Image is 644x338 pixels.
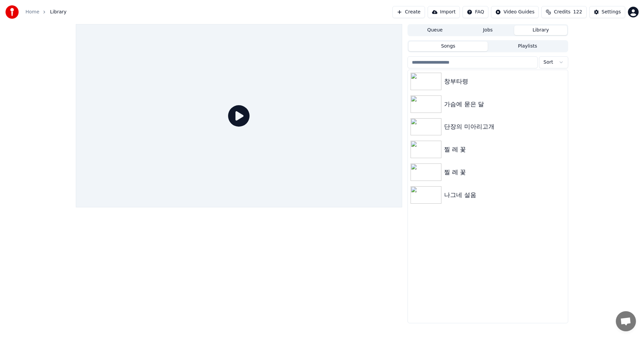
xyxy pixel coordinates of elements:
[25,9,66,15] nav: breadcrumb
[463,6,488,18] button: FAQ
[573,9,582,15] span: 122
[589,6,625,18] button: Settings
[541,6,586,18] button: Credits122
[488,42,567,51] button: Playlists
[491,6,539,18] button: Video Guides
[409,42,488,51] button: Songs
[444,99,565,109] div: 가슴에 묻은 달
[444,145,565,154] div: 찔 레 꽃
[444,122,565,131] div: 단장의 미아리고개
[25,9,39,15] a: Home
[554,9,570,15] span: Credits
[602,9,621,15] div: Settings
[616,311,636,331] div: 채팅 열기
[543,59,553,66] span: Sort
[444,77,565,86] div: 창부타령
[462,25,515,35] button: Jobs
[444,190,565,200] div: 나그네 설움
[514,25,567,35] button: Library
[428,6,460,18] button: Import
[392,6,425,18] button: Create
[409,25,462,35] button: Queue
[50,9,66,15] span: Library
[444,167,565,177] div: 찔 레 꽃
[5,5,19,19] img: youka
